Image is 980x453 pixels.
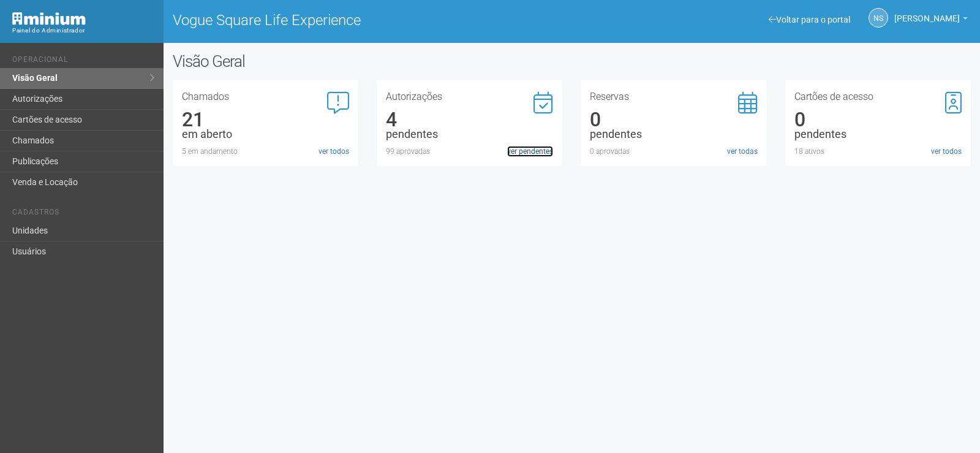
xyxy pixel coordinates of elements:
[794,114,962,125] div: 0
[386,92,553,102] h3: Autorizações
[894,2,960,23] span: Nicolle Silva
[12,55,154,68] li: Operacional
[182,92,349,102] h3: Chamados
[173,52,495,70] h2: Visão Geral
[869,8,888,28] a: NS
[769,15,850,25] a: Voltar para o portal
[182,146,349,157] div: 5 em andamento
[931,146,962,157] a: ver todos
[794,92,962,102] h3: Cartões de acesso
[590,129,757,140] div: pendentes
[590,114,757,125] div: 0
[794,146,962,157] div: 18 ativos
[386,129,553,140] div: pendentes
[590,146,757,157] div: 0 aprovadas
[182,129,349,140] div: em aberto
[318,146,349,157] a: ver todos
[12,25,154,36] div: Painel do Administrador
[507,146,553,157] a: ver pendentes
[727,146,758,157] a: ver todas
[794,129,962,140] div: pendentes
[386,114,553,125] div: 4
[12,12,86,25] img: Minium
[182,114,349,125] div: 21
[894,15,968,25] a: [PERSON_NAME]
[12,208,154,221] li: Cadastros
[590,92,757,102] h3: Reservas
[386,146,553,157] div: 99 aprovadas
[173,12,563,28] h1: Vogue Square Life Experience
